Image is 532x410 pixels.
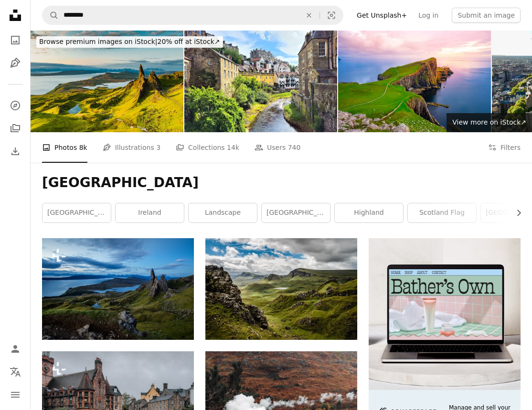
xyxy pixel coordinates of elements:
img: Skye island Nest Point lighthouse in Highlands Scotland UK [338,31,491,132]
a: ireland [116,203,184,222]
a: [GEOGRAPHIC_DATA] [262,203,330,222]
img: a mountain with a lake in the middle of it [42,238,194,339]
button: Visual search [320,6,343,24]
a: Download History [6,142,25,161]
span: View more on iStock ↗ [452,118,526,126]
a: a mountain with a lake in the middle of it [42,284,194,293]
button: Menu [6,385,25,404]
a: Collections [6,119,25,138]
button: Clear [298,6,319,24]
a: green grass on mountain under white cloudy sky [205,284,357,293]
a: Log in [413,8,444,23]
button: scroll list to the right [510,203,521,222]
span: 14k [227,142,239,153]
a: Photos [6,31,25,50]
span: 740 [288,142,301,153]
a: highland [335,203,403,222]
a: View more on iStock↗ [447,113,532,132]
a: Log in / Sign up [6,339,25,358]
a: Illustrations 3 [103,132,160,163]
button: Search Unsplash [43,6,59,24]
a: landscape [189,203,257,222]
a: Get Unsplash+ [351,8,413,23]
button: Language [6,362,25,381]
a: Browse premium images on iStock|20% off at iStock↗ [31,31,229,53]
img: Drone View Over Old Man Of Storr, Isle Of Skye, Scotland [31,31,183,132]
a: scotland flag [408,203,476,222]
a: Illustrations [6,53,25,73]
a: Collections 14k [176,132,239,163]
h1: [GEOGRAPHIC_DATA] [42,174,521,191]
span: 20% off at iStock ↗ [39,38,220,45]
img: Beautiful Dean Village in historic Edinburgh, Scotland, UK [184,31,337,132]
a: Explore [6,96,25,115]
button: Filters [488,132,521,163]
a: Home — Unsplash [6,6,25,27]
span: 3 [156,142,160,153]
button: Submit an image [452,8,521,23]
span: Browse premium images on iStock | [39,38,157,45]
form: Find visuals sitewide [42,6,343,25]
img: green grass on mountain under white cloudy sky [205,238,357,339]
a: a river running through a city next to tall buildings [42,397,194,406]
img: file-1707883121023-8e3502977149image [369,238,521,390]
a: [GEOGRAPHIC_DATA] [43,203,111,222]
a: Users 740 [255,132,300,163]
